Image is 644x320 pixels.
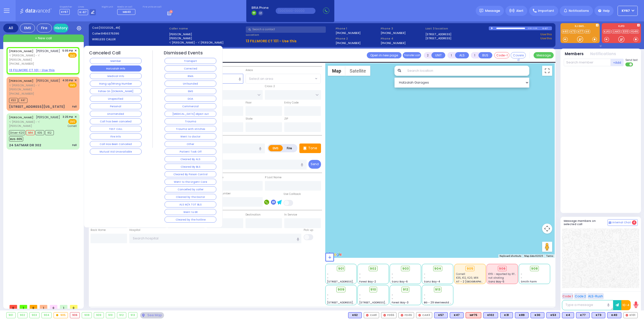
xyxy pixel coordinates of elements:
[304,228,313,232] label: Pick up
[370,266,376,271] span: 902
[612,30,621,33] a: CAR3
[327,251,343,258] a: Open this area in Google Maps (opens a new window)
[165,201,216,207] button: ALS M/A TOT BLS
[20,24,35,32] div: EMS
[416,312,432,318] div: CAR3
[488,272,518,276] span: KY9 - reported by KY23
[249,76,273,81] span: Select an area
[94,312,104,318] div: 909
[165,88,216,94] button: EMS
[402,266,409,271] span: 903
[9,104,65,109] div: [STREET_ADDRESS][US_STATE]
[381,41,406,45] label: [PHONE_NUMBER]
[494,52,509,58] button: Code-1
[129,312,137,318] div: 913
[521,280,537,283] span: Smith Farm
[63,115,73,119] span: 3:25 PM
[165,179,216,185] button: Went to the Urgent Care
[424,301,452,304] span: BG - 29 Merriewold S.
[90,118,142,124] button: Call has been canceled
[359,276,361,280] span: -
[99,26,120,30] span: [10012025_49]
[265,175,281,180] label: P Last Name
[592,312,605,318] div: K73
[632,220,636,225] span: 4
[20,8,53,14] img: Logo
[89,50,120,56] h4: Canceled Call
[9,130,25,135] span: Driver-K20
[392,293,393,297] span: -
[532,25,533,31] div: /
[450,312,464,318] div: BLS
[424,272,425,276] span: -
[576,312,590,318] div: BLS
[542,66,552,76] button: Toggle fullscreen view
[62,49,73,53] span: 5:05 PM
[40,305,47,309] span: 1
[434,312,448,318] div: BLS
[246,26,326,33] input: Search a contact
[165,96,216,102] button: DOA
[630,30,639,33] a: FD46
[511,52,526,58] button: Covered
[618,6,638,16] button: KY67
[164,50,203,56] h4: Dismissed Events
[542,224,552,234] button: Map camera controls
[9,115,33,119] a: [PERSON_NAME]
[465,266,474,271] div: 905
[70,305,77,309] span: 0
[35,36,52,41] span: + New call
[424,276,425,280] span: -
[246,117,253,121] label: State
[92,37,167,42] label: WIRELESS CALLER
[562,312,574,318] div: BLS
[37,24,52,32] div: Fire
[165,149,216,155] button: Patient Took Off
[515,312,529,318] div: K89
[169,26,244,31] label: Caller name
[538,9,554,13] span: Important
[370,287,376,292] span: 910
[26,130,35,135] span: M14
[381,37,424,41] span: Phone 4
[165,103,216,109] button: Commercial
[19,98,27,103] span: K47
[169,36,244,41] label: [PERSON_NAME]
[431,52,445,58] button: UNIT
[92,31,167,36] label: Caller:
[434,312,448,318] div: K57
[42,312,52,318] div: 904
[603,30,611,33] a: KJFD
[284,213,297,217] label: In Service
[20,305,27,309] span: 1
[435,287,440,292] span: 913
[336,26,379,31] span: Phone 1
[478,52,492,58] button: BUS
[392,297,393,301] span: -
[74,49,77,53] span: ✕
[345,66,370,76] button: Show satellite imagery
[521,272,522,276] span: -
[9,49,33,53] a: [PERSON_NAME]
[623,312,638,318] div: K101
[165,164,216,170] button: Cleared By BLS
[91,228,106,232] label: Back Home
[265,84,275,88] label: Cross 2
[90,103,142,109] button: Personal
[359,272,361,276] span: -
[424,297,425,301] span: -
[74,78,77,83] span: ✕
[90,96,142,102] button: Unspecified
[625,62,633,67] label: Turn off text
[425,36,451,41] a: [STREET_ADDRESS]
[92,26,167,30] label: Cad:
[82,312,92,318] div: 908
[90,141,142,147] button: Call Has Been Canceled
[90,111,142,117] button: Unattended
[404,66,530,76] input: Search location
[165,194,216,200] button: Cleared by the Doctor
[36,79,60,83] span: [PERSON_NAME]
[284,192,301,196] label: Use Callback
[30,305,37,309] span: 0
[392,276,393,280] span: -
